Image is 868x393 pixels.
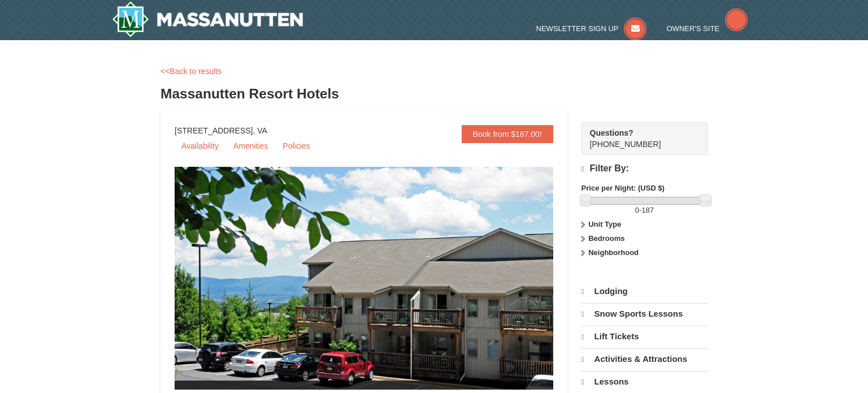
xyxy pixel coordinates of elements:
[175,137,225,154] a: Availability
[588,248,639,257] strong: Neighborhood
[667,24,748,33] a: Owner's Site
[536,24,647,33] a: Newsletter Sign Up
[462,125,553,143] a: Book from $187.00!
[581,281,708,302] a: Lodging
[112,1,303,37] a: Massanutten Resort
[641,206,654,214] span: 187
[276,137,316,154] a: Policies
[227,137,275,154] a: Amenities
[635,206,639,214] span: 0
[175,167,581,390] img: 19219026-1-e3b4ac8e.jpg
[112,1,303,37] img: Massanutten Resort Logo
[581,371,708,392] a: Lessons
[581,163,708,174] h4: Filter By:
[160,67,222,76] a: <<Back to results
[590,128,633,137] strong: Questions?
[536,24,619,33] span: Newsletter Sign Up
[590,127,687,149] span: [PHONE_NUMBER]
[667,24,720,33] span: Owner's Site
[581,326,708,347] a: Lift Tickets
[160,83,708,105] h3: Massanutten Resort Hotels
[588,220,621,228] strong: Unit Type
[581,303,708,325] a: Snow Sports Lessons
[581,184,665,192] strong: Price per Night: (USD $)
[581,348,708,370] a: Activities & Attractions
[588,234,624,243] strong: Bedrooms
[581,205,708,216] label: -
